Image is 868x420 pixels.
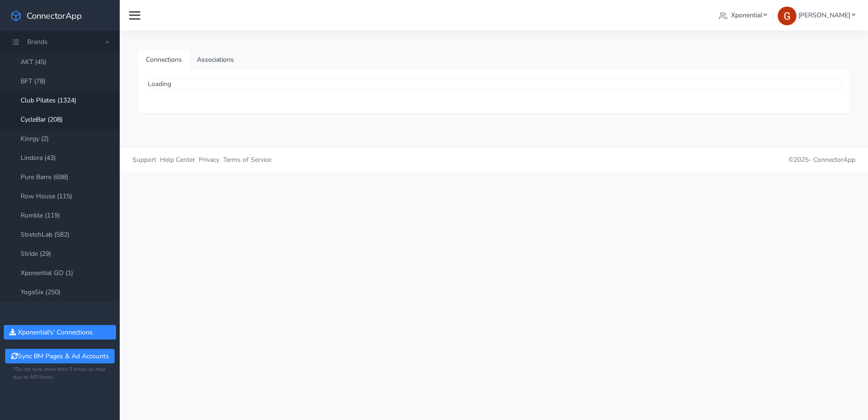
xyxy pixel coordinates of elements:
span: Brands [27,37,48,46]
a: Associations [189,49,241,70]
div: Loading [148,79,840,89]
span: Privacy [199,155,219,164]
img: Greg Clemmons [778,7,796,25]
span: [PERSON_NAME] [798,11,850,20]
span: Xponential [731,11,762,20]
a: Connections [138,49,189,70]
span: Support [132,155,156,164]
a: [PERSON_NAME] [774,7,859,24]
button: Xponential's' Connections [4,325,116,340]
button: Sync BM Pages & Ad Accounts [5,349,114,363]
span: ConnectorApp [27,10,82,22]
span: Terms of Service [223,155,271,164]
span: ConnectorApp [813,155,855,164]
span: Help Center [160,155,195,164]
p: © 2025 - [501,155,855,165]
a: Xponential [715,7,771,24]
small: *Do not sync more then 5 times an hour due to API limits. [13,366,107,382]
